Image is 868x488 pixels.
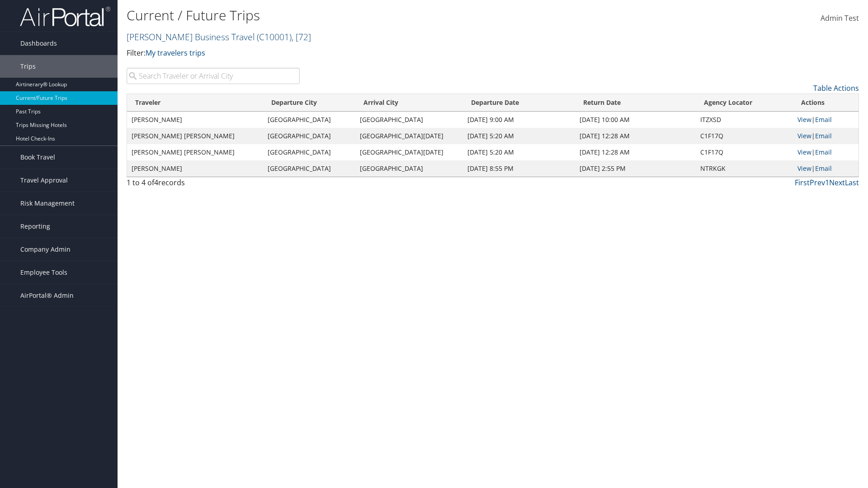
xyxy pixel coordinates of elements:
[696,160,793,177] td: NTRKGK
[793,160,859,177] td: |
[810,178,825,188] a: Prev
[127,112,263,128] td: [PERSON_NAME]
[127,68,300,84] input: Search Traveler or Arrival City
[263,144,355,160] td: [GEOGRAPHIC_DATA]
[355,144,463,160] td: [GEOGRAPHIC_DATA][DATE]
[20,284,74,307] span: AirPortal® Admin
[797,131,811,140] a: View
[463,112,575,128] td: [DATE] 9:00 AM
[263,112,355,128] td: [GEOGRAPHIC_DATA]
[127,144,263,160] td: [PERSON_NAME] [PERSON_NAME]
[845,178,859,188] a: Last
[575,144,696,160] td: [DATE] 12:28 AM
[795,178,810,188] a: First
[821,13,859,23] span: Admin Test
[696,112,793,128] td: ITZXSD
[463,160,575,177] td: [DATE] 8:55 PM
[20,238,71,261] span: Company Admin
[146,48,205,58] a: My travelers trips
[127,128,263,144] td: [PERSON_NAME] [PERSON_NAME]
[575,94,696,112] th: Return Date: activate to sort column ascending
[257,31,292,43] span: ( C10001 )
[263,94,355,112] th: Departure City: activate to sort column ascending
[797,148,811,156] a: View
[793,128,859,144] td: |
[797,164,811,173] a: View
[20,215,50,238] span: Reporting
[20,32,57,55] span: Dashboards
[355,128,463,144] td: [GEOGRAPHIC_DATA][DATE]
[575,160,696,177] td: [DATE] 2:55 PM
[825,178,829,188] a: 1
[263,128,355,144] td: [GEOGRAPHIC_DATA]
[355,94,463,112] th: Arrival City: activate to sort column ascending
[463,94,575,112] th: Departure Date: activate to sort column descending
[20,192,75,215] span: Risk Management
[815,164,832,173] a: Email
[463,128,575,144] td: [DATE] 5:20 AM
[127,6,615,25] h1: Current / Future Trips
[575,112,696,128] td: [DATE] 10:00 AM
[127,31,311,43] a: [PERSON_NAME] Business Travel
[127,160,263,177] td: [PERSON_NAME]
[127,47,615,59] p: Filter:
[20,261,67,284] span: Employee Tools
[797,115,811,124] a: View
[793,94,859,112] th: Actions
[463,144,575,160] td: [DATE] 5:20 AM
[127,177,300,192] div: 1 to 4 of records
[815,148,832,156] a: Email
[20,169,68,192] span: Travel Approval
[815,115,832,124] a: Email
[575,128,696,144] td: [DATE] 12:28 AM
[292,31,311,43] span: , [ 72 ]
[821,5,859,33] a: Admin Test
[813,83,859,93] a: Table Actions
[815,131,832,140] a: Email
[263,160,355,177] td: [GEOGRAPHIC_DATA]
[20,146,55,169] span: Book Travel
[829,178,845,188] a: Next
[696,144,793,160] td: C1F17Q
[355,160,463,177] td: [GEOGRAPHIC_DATA]
[355,112,463,128] td: [GEOGRAPHIC_DATA]
[696,94,793,112] th: Agency Locator: activate to sort column ascending
[127,94,263,112] th: Traveler: activate to sort column ascending
[20,55,36,78] span: Trips
[154,178,158,188] span: 4
[20,6,110,27] img: airportal-logo.png
[793,144,859,160] td: |
[793,112,859,128] td: |
[696,128,793,144] td: C1F17Q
